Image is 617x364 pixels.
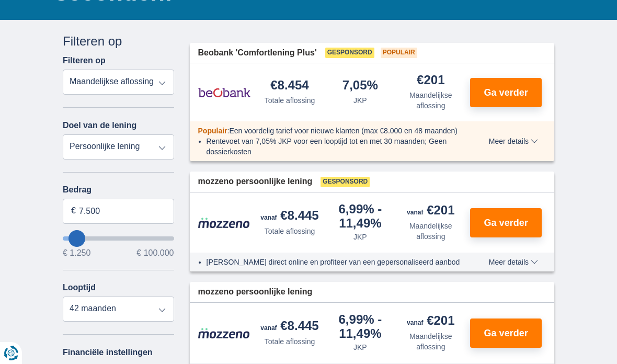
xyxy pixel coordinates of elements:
span: Beobank 'Comfortlening Plus' [198,47,317,59]
div: €8.445 [260,320,318,334]
span: Gesponsord [325,48,374,58]
img: product.pl.alt Beobank [198,79,250,106]
div: : [190,126,475,136]
div: Maandelijkse aflossing [399,221,462,242]
div: Maandelijkse aflossing [399,331,462,352]
li: Rentevoet van 7,05% JKP voor een looptijd tot en met 30 maanden; Geen dossierkosten [207,136,466,157]
span: Populair [198,127,227,135]
div: Maandelijkse aflossing [399,90,462,111]
button: Ga verder [470,208,542,237]
span: mozzeno persoonlijke lening [198,286,313,298]
span: Gesponsord [321,177,370,187]
button: Meer details [481,258,546,266]
div: Filteren op [63,32,174,50]
div: €8.454 [270,79,308,93]
label: Doel van de lening [63,121,136,130]
span: Populair [381,48,417,58]
button: Ga verder [470,318,542,348]
span: Een voordelig tarief voor nieuwe klanten (max €8.000 en 48 maanden) [229,127,458,135]
span: mozzeno persoonlijke lening [198,176,313,188]
span: Meer details [489,258,538,266]
div: Totale aflossing [265,226,315,236]
li: [PERSON_NAME] direct online en profiteer van een gepersonaliseerd aanbod [207,257,466,267]
span: Ga verder [484,328,528,338]
label: Looptijd [63,283,96,292]
div: Totale aflossing [265,336,315,347]
div: €201 [417,74,444,88]
span: Meer details [489,138,538,145]
div: €8.445 [260,209,318,224]
label: Bedrag [63,185,174,195]
button: Meer details [481,137,546,145]
label: Filteren op [63,56,106,65]
div: €201 [407,204,454,219]
span: € 100.000 [136,249,174,257]
img: product.pl.alt Mozzeno [198,217,250,229]
div: €201 [407,314,454,329]
img: product.pl.alt Mozzeno [198,327,250,339]
div: JKP [353,342,367,352]
button: Ga verder [470,78,542,107]
span: Ga verder [484,88,528,97]
span: € [71,205,76,217]
div: Totale aflossing [265,95,315,106]
div: JKP [353,232,367,242]
div: 7,05% [342,79,378,93]
label: Financiële instellingen [63,348,153,357]
div: 6,99% [329,203,391,230]
span: € 1.250 [63,249,90,257]
input: wantToBorrow [63,236,174,241]
span: Ga verder [484,218,528,227]
div: 6,99% [329,313,391,340]
div: JKP [353,95,367,106]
